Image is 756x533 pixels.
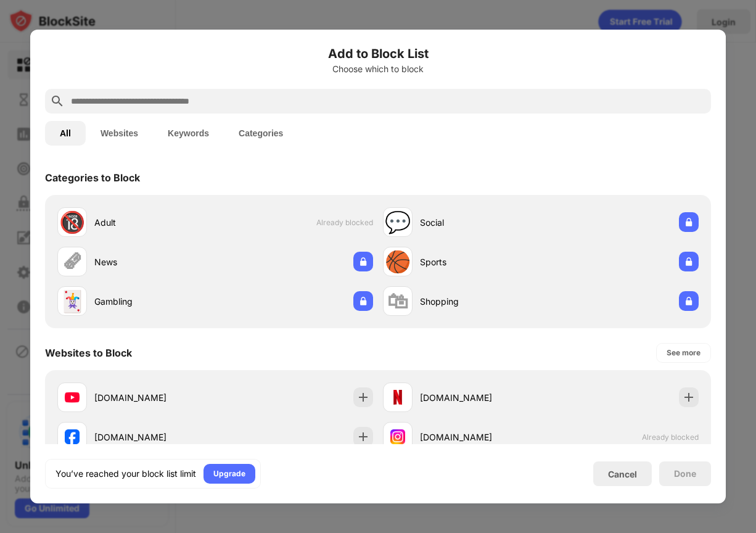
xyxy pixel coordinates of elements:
div: Sports [420,255,541,268]
div: [DOMAIN_NAME] [94,431,215,444]
button: All [45,121,86,146]
div: 🏀 [385,249,411,275]
div: 🃏 [59,289,85,314]
div: Websites to Block [45,347,132,359]
div: Choose which to block [45,64,711,74]
div: News [94,255,215,268]
h6: Add to Block List [45,44,711,63]
button: Websites [86,121,153,146]
span: Already blocked [316,218,373,227]
div: 🛍 [387,289,408,314]
div: [DOMAIN_NAME] [94,391,215,404]
div: Categories to Block [45,171,140,184]
div: 🗞 [62,249,83,275]
img: favicons [390,390,405,405]
button: Categories [224,121,298,146]
div: Adult [94,216,215,229]
img: favicons [65,429,80,444]
img: search.svg [50,94,65,109]
div: Cancel [608,469,637,479]
div: You’ve reached your block list limit [55,468,196,480]
div: Done [674,469,696,479]
div: Gambling [94,295,215,308]
img: favicons [390,429,405,444]
div: 🔞 [59,210,85,235]
span: Already blocked [642,432,699,442]
button: Keywords [153,121,224,146]
div: See more [667,347,701,359]
div: 💬 [385,210,411,235]
div: [DOMAIN_NAME] [420,431,541,444]
img: favicons [65,390,80,405]
div: Social [420,216,541,229]
div: [DOMAIN_NAME] [420,391,541,404]
div: Shopping [420,295,541,308]
div: Upgrade [213,468,245,480]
